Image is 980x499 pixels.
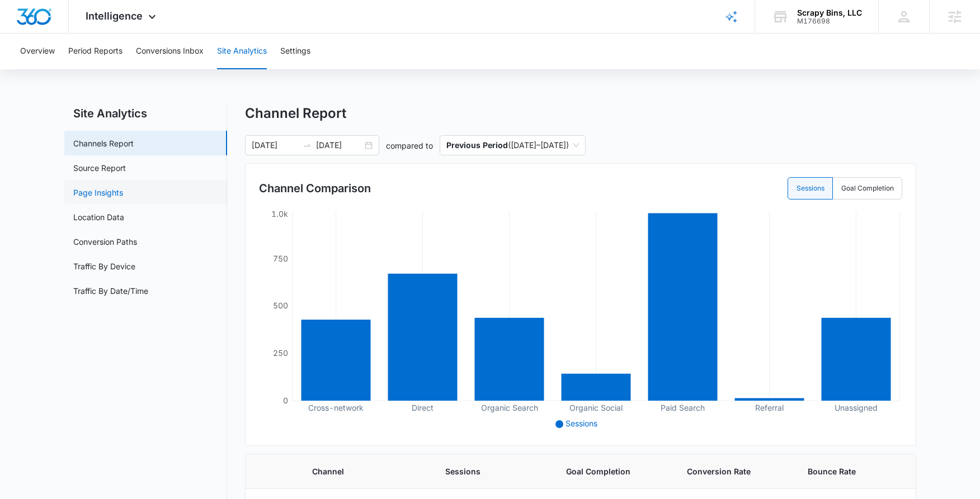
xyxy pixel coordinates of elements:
[31,18,55,27] div: v 4.0.25
[283,396,288,405] tspan: 0
[273,348,288,358] tspan: 250
[18,29,27,38] img: website_grey.svg
[68,34,123,69] button: Period Reports
[303,141,312,150] span: swap-right
[136,34,204,69] button: Conversions Inbox
[245,105,346,122] h1: Channel Report
[217,34,267,69] button: Site Analytics
[797,17,862,25] div: account id
[280,34,310,69] button: Settings
[271,209,288,218] tspan: 1.0k
[73,187,123,198] a: Page Insights
[18,18,27,27] img: logo_orange.svg
[73,285,148,297] a: Traffic By Date/Time
[687,465,781,477] span: Conversion Rate
[386,140,433,151] p: compared to
[20,34,55,69] button: Overview
[252,139,298,151] input: Start date
[446,136,579,155] span: ( [DATE] – [DATE] )
[73,211,124,223] a: Location Data
[788,177,833,199] label: Sessions
[29,29,123,38] div: Domain: [DOMAIN_NAME]
[661,403,705,412] tspan: Paid Search
[308,403,364,412] tspan: Cross-network
[259,180,371,197] h3: Channel Comparison
[312,465,418,477] span: Channel
[43,66,100,73] div: Domain Overview
[73,260,135,272] a: Traffic By Device
[755,403,784,412] tspan: Referral
[480,403,538,413] tspan: Organic Search
[446,140,508,150] p: Previous Period
[569,403,623,413] tspan: Organic Social
[303,141,312,150] span: to
[64,105,227,122] h2: Site Analytics
[566,465,660,477] span: Goal Completion
[808,465,897,477] span: Bounce Rate
[316,139,362,151] input: End date
[73,236,137,248] a: Conversion Paths
[833,177,902,199] label: Goal Completion
[566,419,597,428] span: Sessions
[124,66,189,73] div: Keywords by Traffic
[797,8,862,17] div: account name
[73,137,134,149] a: Channels Report
[273,254,288,263] tspan: 750
[73,162,126,174] a: Source Report
[445,465,539,477] span: Sessions
[30,65,39,74] img: tab_domain_overview_orange.svg
[111,65,120,74] img: tab_keywords_by_traffic_grey.svg
[412,403,434,412] tspan: Direct
[273,301,288,310] tspan: 500
[86,10,143,22] span: Intelligence
[835,403,878,413] tspan: Unassigned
